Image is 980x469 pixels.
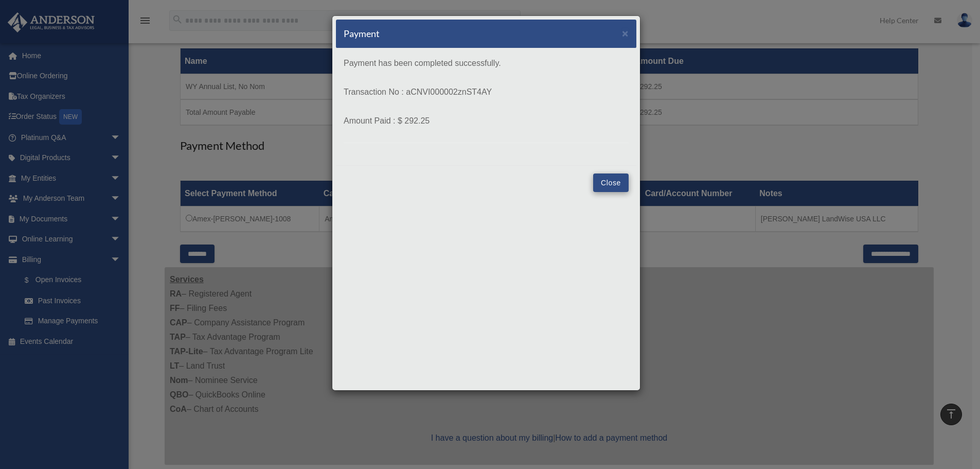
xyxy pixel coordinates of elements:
span: × [622,27,629,39]
button: Close [593,173,629,192]
h5: Payment [344,27,380,40]
p: Payment has been completed successfully. [344,56,629,71]
p: Amount Paid : $ 292.25 [344,114,629,128]
p: Transaction No : aCNVI000002znST4AY [344,85,629,99]
button: Close [622,28,629,39]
